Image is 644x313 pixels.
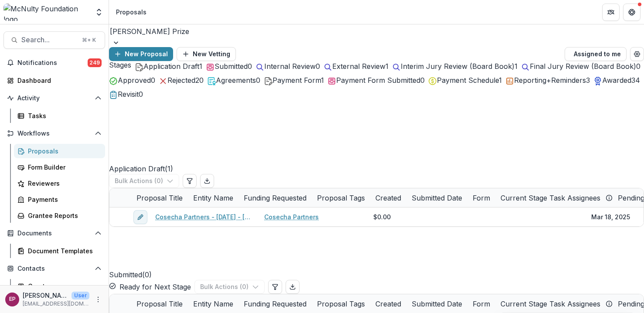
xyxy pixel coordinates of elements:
button: Partners [602,3,620,21]
div: Funding Requested [239,193,312,203]
div: Submitted Date [406,193,467,203]
span: Search... [21,36,77,44]
button: Export table data [200,174,214,188]
a: Document Templates [14,244,105,258]
div: Created [370,294,406,313]
span: 34 [631,76,640,85]
a: Grantees [14,279,105,293]
div: Reviewers [28,179,98,188]
div: Proposal Tags [312,193,370,203]
span: 1 [499,76,502,85]
button: edit [133,210,147,224]
button: Revisit0 [109,89,143,99]
button: Search... [3,31,105,49]
span: 1 [321,76,324,85]
span: Payment Schedule [437,76,499,85]
button: Open table manager [630,47,644,61]
button: Notifications249 [3,56,105,70]
div: Submitted Date [406,299,467,309]
div: Form [467,188,495,207]
a: Proposals [14,144,105,158]
div: ⌘ + K [80,35,98,45]
div: Proposal Title [131,294,188,313]
div: Esther Park [9,296,16,302]
div: Form [467,193,495,203]
div: Document Templates [28,246,98,255]
div: Created [370,188,406,207]
div: Entity Name [188,294,239,313]
a: Tasks [14,109,105,123]
div: Dashboard [17,76,98,85]
div: Current Stage Task Assignees [495,294,613,313]
h2: Submitted ( 0 ) [109,227,152,280]
button: More [93,294,103,305]
button: Open Activity [3,91,105,105]
div: Proposal Tags [312,188,370,207]
span: Agreements [216,76,256,85]
div: Mar 18, 2025 [591,212,630,221]
div: Entity Name [188,188,239,207]
div: Entity Name [188,299,239,309]
button: Final Jury Review (Board Book)0 [521,61,641,71]
div: Submitted Date [406,294,467,313]
div: Proposals [28,146,98,156]
button: Awarded34 [593,75,640,85]
div: Submitted Date [406,188,467,207]
div: Funding Requested [239,188,312,207]
span: 0 [139,90,143,99]
div: Current Stage Task Assignees [495,188,613,207]
span: Final Jury Review (Board Book) [530,62,636,71]
button: Edit table settings [183,174,197,188]
button: Interim Jury Review (Board Book)1 [392,61,518,71]
button: Open Documents [3,226,105,240]
p: [PERSON_NAME] [23,291,68,300]
div: Created [370,193,406,203]
button: Reporting+Reminders3 [505,75,590,85]
span: Interim Jury Review (Board Book) [401,62,515,71]
div: Created [370,299,406,309]
div: Proposal Title [131,193,188,203]
button: Payment Schedule1 [428,75,502,85]
div: Funding Requested [239,294,312,313]
span: Rejected [167,76,195,85]
button: Edit table settings [268,280,282,294]
button: Payment Form1 [264,75,324,85]
span: Awarded [602,76,631,85]
img: McNulty Foundation logo [3,3,89,21]
div: Entity Name [188,193,239,203]
div: Form [467,294,495,313]
button: Rejected20 [159,75,204,85]
div: Proposals [116,7,147,17]
span: 0 [248,62,252,71]
p: User [72,292,89,299]
nav: breadcrumb [112,6,150,18]
div: Grantees [28,282,98,291]
span: 1 [515,62,518,71]
button: Open Contacts [3,262,105,276]
span: 0 [420,76,425,85]
span: Workflows [17,130,91,137]
span: Documents [17,230,91,237]
span: Payment Form [273,76,321,85]
button: New Vetting [177,47,236,61]
span: 249 [88,58,102,67]
button: External Review1 [324,61,388,71]
span: Stages [109,61,131,69]
span: 0 [256,76,260,85]
div: Funding Requested [239,299,312,309]
div: Current Stage Task Assignees [495,299,606,309]
div: Proposal Tags [312,299,370,309]
div: Proposal Title [131,188,188,207]
div: Tasks [28,111,98,120]
span: 1 [199,62,202,71]
div: Form Builder [28,163,98,172]
span: 0 [636,62,641,71]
